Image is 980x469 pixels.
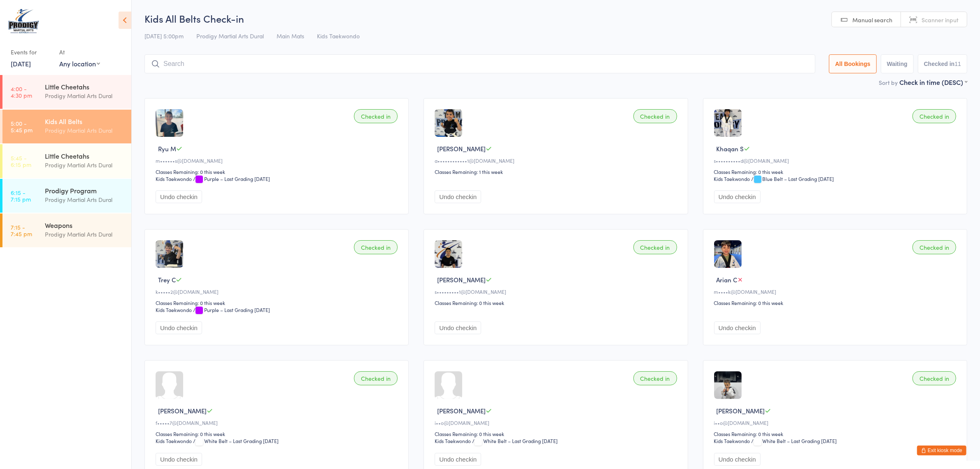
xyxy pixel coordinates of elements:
div: Checked in [912,371,956,385]
img: image1692255019.png [156,109,183,137]
img: image1756969605.png [435,240,462,268]
span: / White Belt – Last Grading [DATE] [193,437,279,444]
time: 5:00 - 5:45 pm [11,120,33,133]
img: Prodigy Martial Arts Dural [8,6,39,37]
button: Undo checkin [435,321,481,334]
div: Any location [59,59,100,68]
img: image1693817838.png [714,240,742,268]
div: Checked in [912,109,956,123]
div: Classes Remaining: 0 this week [156,299,400,306]
div: Kids Taekwondo [714,437,750,444]
label: Sort by [879,78,898,87]
div: Kids Taekwondo [156,175,192,182]
button: Undo checkin [435,190,481,203]
span: [PERSON_NAME] [717,406,765,415]
div: Checked in [354,371,398,385]
button: Undo checkin [714,321,761,334]
a: 5:00 -5:45 pmKids All BeltsProdigy Martial Arts Dural [2,110,131,143]
button: All Bookings [829,54,877,73]
div: Classes Remaining: 1 this week [435,168,679,175]
div: 11 [954,61,961,67]
span: / White Belt – Last Grading [DATE] [752,437,837,444]
div: Prodigy Martial Arts Dural [45,230,124,239]
div: At [59,45,100,59]
a: 4:00 -4:30 pmLittle CheetahsProdigy Martial Arts Dural [2,75,131,109]
button: Undo checkin [156,190,202,203]
div: Classes Remaining: 0 this week [435,299,679,306]
span: / Purple – Last Grading [DATE] [193,306,270,313]
img: image1754554571.png [714,371,742,399]
div: a••••••••••••1@[DOMAIN_NAME] [435,157,679,164]
span: / Blue Belt – Last Grading [DATE] [752,175,834,182]
input: Search [144,54,815,73]
button: Undo checkin [435,453,481,466]
div: Weapons [45,220,124,230]
time: 4:00 - 4:30 pm [11,85,32,98]
div: Kids Taekwondo [156,306,192,313]
div: i••o@[DOMAIN_NAME] [435,419,679,426]
h2: Kids All Belts Check-in [144,12,967,25]
img: image1708322330.png [156,240,183,268]
div: Checked in [912,240,956,254]
span: [DATE] 5:00pm [144,32,184,40]
div: m••••••s@[DOMAIN_NAME] [156,157,400,164]
a: 6:15 -7:15 pmProdigy ProgramProdigy Martial Arts Dural [2,179,131,213]
div: Checked in [354,109,398,123]
div: Prodigy Martial Arts Dural [45,91,124,101]
span: Khaqan S [717,144,744,153]
button: Undo checkin [714,190,761,203]
div: f•••••7@[DOMAIN_NAME] [156,419,400,426]
button: Checked in11 [918,54,967,73]
button: Undo checkin [714,453,761,466]
div: Checked in [354,240,398,254]
div: Kids Taekwondo [156,437,192,444]
time: 6:15 - 7:15 pm [11,189,31,202]
img: image1694766593.png [714,109,742,137]
div: i••o@[DOMAIN_NAME] [714,419,959,426]
div: s••••••••••d@[DOMAIN_NAME] [714,157,959,164]
span: Ryu M [158,144,176,153]
div: k•••••2@[DOMAIN_NAME] [156,288,400,295]
span: Main Mats [277,32,304,40]
div: Classes Remaining: 0 this week [714,299,959,306]
div: Kids All Belts [45,117,124,126]
time: 7:15 - 7:45 pm [11,224,32,237]
button: Waiting [881,54,914,73]
div: Classes Remaining: 0 this week [714,430,959,437]
span: Manual search [852,16,892,24]
span: / Purple – Last Grading [DATE] [193,175,270,182]
span: Arian C [717,275,738,284]
time: 5:45 - 6:15 pm [11,155,31,168]
div: Checked in [633,109,677,123]
div: Little Cheetahs [45,151,124,160]
div: Classes Remaining: 0 this week [714,168,959,175]
div: Little Cheetahs [45,82,124,91]
div: Classes Remaining: 0 this week [435,430,679,437]
div: s•••••••••1@[DOMAIN_NAME] [435,288,679,295]
button: Undo checkin [156,321,202,334]
div: Prodigy Program [45,186,124,195]
div: Classes Remaining: 0 this week [156,168,400,175]
a: 5:45 -6:15 pmLittle CheetahsProdigy Martial Arts Dural [2,144,131,178]
span: Kids Taekwondo [317,32,360,40]
a: [DATE] [11,59,31,68]
span: / White Belt – Last Grading [DATE] [472,437,558,444]
span: Prodigy Martial Arts Dural [196,32,264,40]
a: 7:15 -7:45 pmWeaponsProdigy Martial Arts Dural [2,213,131,247]
span: [PERSON_NAME] [437,406,486,415]
div: Events for [11,45,51,59]
div: Classes Remaining: 0 this week [156,430,400,437]
span: [PERSON_NAME] [437,275,486,284]
div: m••••k@[DOMAIN_NAME] [714,288,959,295]
button: Undo checkin [156,453,202,466]
div: Kids Taekwondo [714,175,750,182]
div: Prodigy Martial Arts Dural [45,160,124,170]
div: Check in time (DESC) [899,77,967,87]
span: [PERSON_NAME] [158,406,207,415]
span: Trey C [158,275,176,284]
span: [PERSON_NAME] [437,144,486,153]
div: Kids Taekwondo [435,437,471,444]
img: image1708121377.png [435,109,462,137]
div: Prodigy Martial Arts Dural [45,126,124,135]
div: Prodigy Martial Arts Dural [45,195,124,204]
